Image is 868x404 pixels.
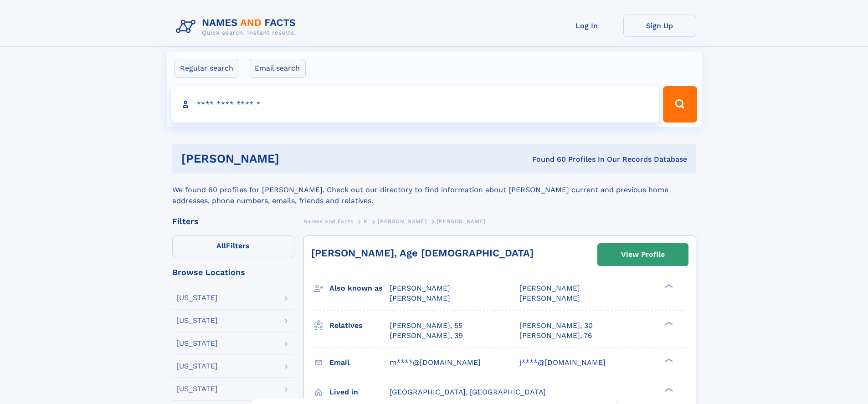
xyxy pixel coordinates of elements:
[378,218,426,225] span: [PERSON_NAME]
[216,241,226,250] span: All
[378,215,426,227] a: [PERSON_NAME]
[172,174,696,206] div: We found 60 profiles for [PERSON_NAME]. Check out our directory to find information about [PERSON...
[176,317,218,324] div: [US_STATE]
[329,384,390,400] h3: Lived in
[249,59,306,78] label: Email search
[176,294,218,302] div: [US_STATE]
[172,235,294,257] label: Filters
[663,86,697,123] button: Search Button
[329,281,390,296] h3: Also known as
[519,294,580,302] span: [PERSON_NAME]
[171,86,659,123] input: search input
[172,217,294,225] div: Filters
[663,357,673,363] div: ❯
[519,321,593,331] a: [PERSON_NAME], 30
[174,59,239,78] label: Regular search
[390,388,546,396] span: [GEOGRAPHIC_DATA], [GEOGRAPHIC_DATA]
[364,218,368,225] span: K
[176,363,218,370] div: [US_STATE]
[303,215,354,227] a: Names and Facts
[519,331,592,341] a: [PERSON_NAME], 76
[311,247,534,259] a: [PERSON_NAME], Age [DEMOGRAPHIC_DATA]
[176,385,218,393] div: [US_STATE]
[663,283,673,289] div: ❯
[598,244,688,266] a: View Profile
[390,294,450,302] span: [PERSON_NAME]
[390,321,462,331] a: [PERSON_NAME], 55
[390,331,463,341] a: [PERSON_NAME], 39
[181,153,406,164] h1: [PERSON_NAME]
[329,355,390,370] h3: Email
[663,387,673,393] div: ❯
[364,215,368,227] a: K
[329,318,390,333] h3: Relatives
[172,15,303,39] img: Logo Names and Facts
[176,340,218,347] div: [US_STATE]
[390,284,450,292] span: [PERSON_NAME]
[172,268,294,276] div: Browse Locations
[406,154,687,164] div: Found 60 Profiles In Our Records Database
[519,284,580,292] span: [PERSON_NAME]
[437,218,486,225] span: [PERSON_NAME]
[623,15,696,37] a: Sign Up
[663,320,673,326] div: ❯
[550,15,623,37] a: Log In
[621,244,665,265] div: View Profile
